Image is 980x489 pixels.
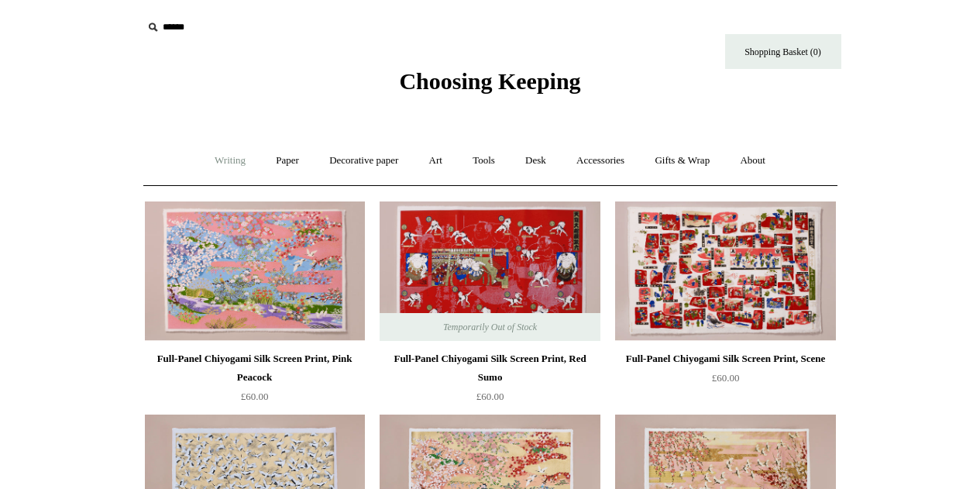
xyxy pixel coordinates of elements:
a: Tools [459,140,509,181]
a: About [726,140,779,181]
a: Full-Panel Chiyogami Silk Screen Print, Red Sumo Full-Panel Chiyogami Silk Screen Print, Red Sumo... [380,201,600,341]
div: Full-Panel Chiyogami Silk Screen Print, Pink Peacock [149,350,361,387]
a: Art [415,140,456,181]
a: Full-Panel Chiyogami Silk Screen Print, Scene £60.00 [615,350,835,413]
img: Full-Panel Chiyogami Silk Screen Print, Scene [615,201,835,341]
a: Full-Panel Chiyogami Silk Screen Print, Scene Full-Panel Chiyogami Silk Screen Print, Scene [615,201,835,341]
a: Decorative paper [315,140,412,181]
span: £60.00 [476,391,504,402]
a: Writing [201,140,260,181]
span: £60.00 [712,372,740,384]
span: Temporarily Out of Stock [428,313,552,341]
a: Gifts & Wrap [641,140,724,181]
a: Full-Panel Chiyogami Silk Screen Print, Pink Peacock Full-Panel Chiyogami Silk Screen Print, Pink... [145,201,365,341]
span: Choosing Keeping [399,68,580,94]
img: Full-Panel Chiyogami Silk Screen Print, Pink Peacock [145,201,365,341]
div: Full-Panel Chiyogami Silk Screen Print, Red Sumo [383,350,596,387]
a: Full-Panel Chiyogami Silk Screen Print, Red Sumo £60.00 [380,350,600,413]
a: Accessories [562,140,638,181]
a: Desk [511,140,560,181]
a: Full-Panel Chiyogami Silk Screen Print, Pink Peacock £60.00 [145,350,365,413]
a: Choosing Keeping [399,81,580,91]
img: Full-Panel Chiyogami Silk Screen Print, Red Sumo [380,201,600,341]
a: Paper [262,140,313,181]
div: Full-Panel Chiyogami Silk Screen Print, Scene [619,350,831,368]
span: £60.00 [241,391,269,402]
a: Shopping Basket (0) [725,34,841,69]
